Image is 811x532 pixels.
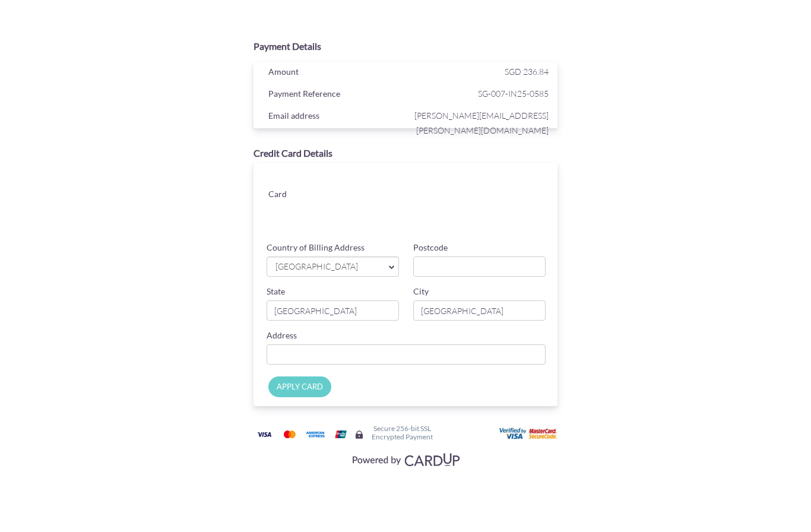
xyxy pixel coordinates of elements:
[267,286,285,297] label: State
[346,448,465,470] img: Visa, Mastercard
[267,242,365,254] label: Country of Billing Address
[259,108,408,126] div: Email address
[278,427,302,442] img: Mastercard
[259,64,408,82] div: Amount
[259,86,408,104] div: Payment Reference
[254,40,557,53] div: Payment Details
[259,186,334,204] div: Card
[343,201,444,222] iframe: Secure card expiration date input frame
[408,108,549,138] span: [PERSON_NAME][EMAIL_ADDRESS][PERSON_NAME][DOMAIN_NAME]
[354,430,364,439] img: Secure lock
[329,427,353,442] img: Union Pay
[445,201,546,222] iframe: Secure card security code input frame
[413,242,448,254] label: Postcode
[267,330,297,341] label: Address
[303,427,327,442] img: American Express
[274,261,379,273] span: [GEOGRAPHIC_DATA]
[343,175,547,196] iframe: Secure card number input frame
[268,376,331,397] input: APPLY CARD
[505,66,549,77] span: SGD 236.84
[267,256,399,277] a: [GEOGRAPHIC_DATA]
[372,425,433,440] h6: Secure 256-bit SSL Encrypted Payment
[413,286,429,297] label: City
[499,427,559,441] img: User card
[252,427,276,442] img: Visa
[408,86,549,101] span: SG-007-IN25-0585
[254,147,557,160] div: Credit Card Details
